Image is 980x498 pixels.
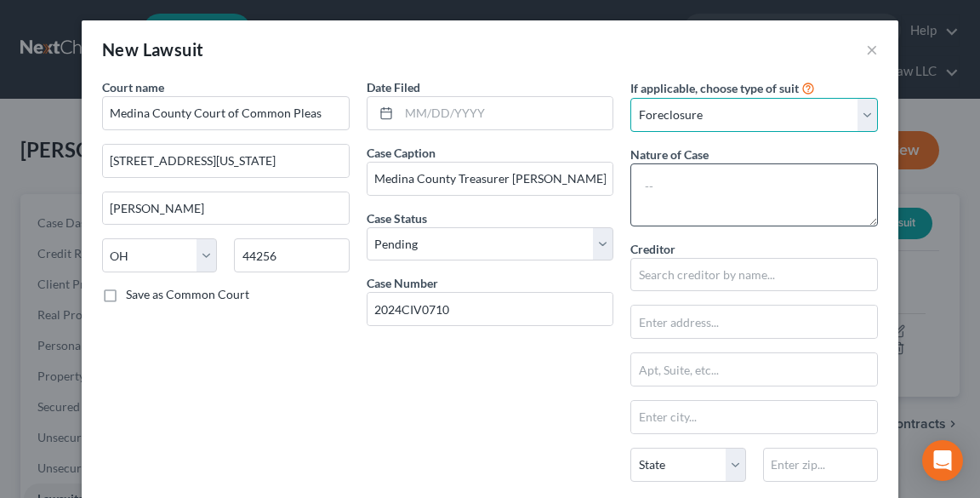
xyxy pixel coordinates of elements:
input: Enter city... [103,192,349,225]
label: Nature of Case [630,146,709,163]
span: Case Status [367,211,427,226]
input: Apt, Suite, etc... [631,353,877,386]
label: Date Filed [367,78,420,96]
label: If applicable, choose type of suit [630,79,799,97]
input: Search creditor by name... [630,258,878,292]
input: Enter address... [631,306,877,338]
label: Case Caption [367,144,436,162]
input: Enter city... [631,401,877,433]
label: Save as Common Court [126,286,249,303]
span: New [102,39,139,60]
input: Enter zip... [763,448,878,482]
input: Enter zip... [234,238,349,272]
input: # [367,293,613,325]
input: MM/DD/YYYY [399,97,613,129]
input: Search court by name... [102,96,350,130]
input: -- [367,163,613,195]
input: Enter address... [103,145,349,177]
span: Creditor [630,242,675,256]
span: Court name [102,80,164,94]
label: Case Number [367,274,438,292]
div: Open Intercom Messenger [922,440,963,481]
button: × [866,39,878,60]
span: Lawsuit [143,39,204,60]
